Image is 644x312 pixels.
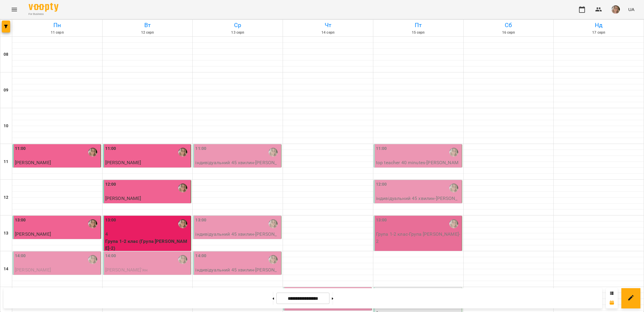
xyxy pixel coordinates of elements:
label: 11:00 [15,145,26,152]
img: Ірина Кінах [178,184,187,193]
p: top teacher 40 minutes - [PERSON_NAME] [376,159,461,173]
h6: 13 [4,230,8,237]
p: індивідуальний 45 хвилин [105,202,190,209]
label: 13:00 [105,217,116,223]
p: індивідуальний 45 хвилин [15,274,100,281]
label: 14:00 [15,253,26,259]
h6: 08 [4,51,8,58]
img: Ірина Кінах [269,219,278,228]
img: Ірина Кінах [178,219,187,228]
h6: 14 [4,266,8,272]
span: [PERSON_NAME] [105,195,141,201]
h6: Сб [465,21,553,30]
label: 14:00 [195,253,206,259]
h6: Пт [374,21,462,30]
h6: 13 серп [193,30,282,35]
label: 13:00 [376,217,387,223]
span: UA [628,6,634,13]
h6: 09 [4,87,8,94]
img: Ірина Кінах [88,255,97,264]
button: UA [626,4,637,15]
h6: 15 серп [374,30,462,35]
p: top teacher 40 minutes [105,166,190,173]
label: 11:00 [105,145,116,152]
img: Ірина Кінах [269,255,278,264]
p: 4 [105,231,190,238]
h6: 16 серп [465,30,553,35]
p: індивідуальний 45 хвилин - [PERSON_NAME] [195,231,280,245]
img: Ірина Кінах [178,255,187,264]
img: Ірина Кінах [88,148,97,157]
span: [PERSON_NAME]'ян [105,267,148,273]
img: Ірина Кінах [88,219,97,228]
label: 13:00 [195,217,206,223]
label: 11:00 [376,145,387,152]
p: індивідуальний 45 хвилин [15,238,100,245]
button: Menu [7,2,21,17]
h6: 12 серп [103,30,192,35]
h6: Нд [555,21,643,30]
h6: Вт [103,21,192,30]
label: 14:00 [105,253,116,259]
h6: 11 [4,159,8,165]
span: [PERSON_NAME] [105,160,141,165]
label: 11:00 [195,145,206,152]
h6: 17 серп [555,30,643,35]
img: Voopty Logo [29,3,58,12]
span: [PERSON_NAME] [15,231,51,237]
img: Ірина Кінах [269,148,278,157]
label: 13:00 [15,217,26,223]
h6: Чт [284,21,372,30]
img: Ірина Кінах [178,148,187,157]
h6: 14 серп [284,30,372,35]
span: For Business [29,12,58,16]
img: Ірина Кінах [449,219,458,228]
h6: Ср [193,21,282,30]
span: [PERSON_NAME] [15,267,51,273]
p: індивідуальний 45 хвилин [105,274,190,281]
h6: 10 [4,123,8,129]
h6: 11 серп [13,30,101,35]
label: 12:00 [376,181,387,188]
img: 96e0e92443e67f284b11d2ea48a6c5b1.jpg [612,5,620,14]
p: Група 1-2 клас (Група [PERSON_NAME]-2) [105,238,190,252]
h6: 12 [4,194,8,201]
p: індивідуальний 45 хвилин [15,166,100,173]
p: індивідуальний 45 хвилин - [PERSON_NAME]'ян [376,195,461,209]
p: індивідуальний 45 хвилин - [PERSON_NAME] [195,159,280,173]
img: Ірина Кінах [449,148,458,157]
span: [PERSON_NAME] [15,160,51,165]
p: індивідуальний 45 хвилин - [PERSON_NAME] [195,266,280,280]
h6: Пн [13,21,101,30]
label: 12:00 [105,181,116,188]
p: Група 1-2 клас - Група [PERSON_NAME]-2 [376,231,461,245]
img: Ірина Кінах [449,184,458,193]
